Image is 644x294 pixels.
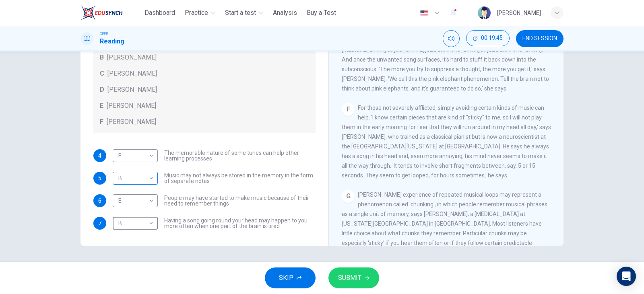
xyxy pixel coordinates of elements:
[98,220,101,226] span: 7
[466,30,510,46] button: 00:19:45
[225,8,256,18] span: Start a test
[328,267,379,288] button: SUBMIT
[617,267,636,286] div: Open Intercom Messenger
[466,30,510,47] div: Hide
[265,267,316,288] button: SKIP
[279,272,293,284] span: SKIP
[107,101,156,111] span: [PERSON_NAME]
[98,175,101,181] span: 5
[80,5,141,21] a: ELTC logo
[107,85,157,95] span: [PERSON_NAME]
[164,150,316,161] span: The memorable nature of some tunes can help other learning processes
[342,191,547,285] span: [PERSON_NAME] experience of repeated musical loops may represent a phenomenon called 'chunking', ...
[338,272,361,284] span: SUBMIT
[481,35,503,41] span: 00:19:45
[443,30,460,47] div: Mute
[113,144,155,167] div: F
[164,173,316,184] span: Music may not always be stored in the memory in the form of separate notes
[98,198,101,204] span: 6
[80,5,123,21] img: ELTC logo
[100,37,124,46] h1: Reading
[303,6,339,20] button: Buy a Test
[419,10,429,16] img: en
[273,8,297,18] span: Analysis
[141,6,178,20] button: Dashboard
[113,212,155,235] div: B
[100,31,108,37] span: CEFR
[113,189,155,212] div: E
[144,8,175,18] span: Dashboard
[100,117,103,127] span: F
[307,8,336,18] span: Buy a Test
[107,117,156,127] span: [PERSON_NAME]
[342,103,355,116] div: F
[342,105,551,179] span: For those not severely afflicted, simply avoiding certain kinds of music can help. 'I know certai...
[497,8,541,18] div: [PERSON_NAME]
[100,69,104,78] span: C
[98,153,101,158] span: 4
[222,6,266,20] button: Start a test
[185,8,208,18] span: Practice
[100,101,103,111] span: E
[107,53,157,62] span: [PERSON_NAME]
[522,35,557,42] span: END SESSION
[100,53,104,62] span: B
[182,6,219,20] button: Practice
[342,190,355,203] div: G
[107,69,157,78] span: [PERSON_NAME]
[164,218,316,229] span: Having a song going round your head may happen to you more often when one part of the brain is tired
[164,195,316,206] span: People may have started to make music because of their need to remember things
[270,6,300,20] button: Analysis
[100,85,104,95] span: D
[516,30,563,47] button: END SESSION
[478,6,491,19] img: Profile picture
[113,167,155,190] div: B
